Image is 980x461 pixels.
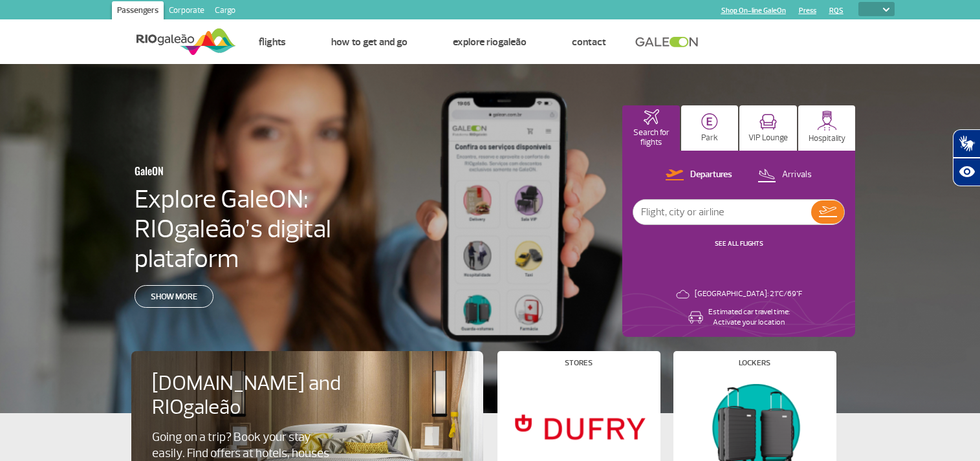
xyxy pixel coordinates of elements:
[644,109,659,125] img: airplaneHomeActive.svg
[135,184,414,273] h4: Explore GaleON: RIOgaleão’s digital plataform
[152,372,358,420] h4: [DOMAIN_NAME] and RIOgaleão
[817,111,837,131] img: hospitality.svg
[331,36,408,48] a: How to get and go
[809,134,845,144] p: Hospitality
[953,158,980,186] button: Abrir recursos assistivos.
[453,36,527,48] a: Explore RIOgaleão
[259,36,286,48] a: Flights
[711,239,767,249] button: SEE ALL FLIGHTS
[953,129,980,158] button: Abrir tradutor de língua de sinais.
[210,1,241,22] a: Cargo
[629,128,673,147] p: Search for flights
[690,169,732,181] p: Departures
[782,169,812,181] p: Arrivals
[135,157,351,184] h3: GaleON
[662,167,736,184] button: Departures
[164,1,210,22] a: Corporate
[701,113,718,130] img: carParkingHome.svg
[633,200,811,224] input: Flight, city or airline
[715,239,763,248] a: SEE ALL FLIGHTS
[135,285,213,308] a: Show more
[112,1,164,22] a: Passengers
[799,6,816,15] a: Press
[708,307,790,328] p: Estimated car travel time: Activate your location
[829,6,844,15] a: RQS
[622,105,680,151] button: Search for flights
[701,133,718,143] p: Park
[739,359,770,367] h4: Lockers
[721,6,786,15] a: Shop On-line GaleOn
[565,359,593,367] h4: Stores
[953,129,980,186] div: Plugin de acessibilidade da Hand Talk.
[754,167,816,184] button: Arrivals
[739,105,797,151] button: VIP Lounge
[748,133,788,143] p: VIP Lounge
[695,289,802,299] p: [GEOGRAPHIC_DATA]: 21°C/69°F
[681,105,739,151] button: Park
[798,105,856,151] button: Hospitality
[572,36,606,48] a: Contact
[759,114,777,130] img: vipRoom.svg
